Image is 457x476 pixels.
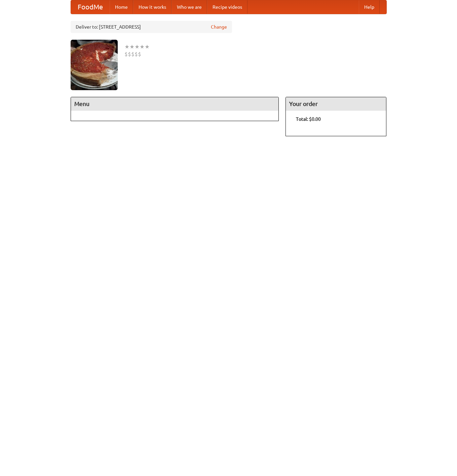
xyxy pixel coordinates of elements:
img: angular.jpg [71,40,118,90]
a: FoodMe [71,0,110,14]
a: Help [359,0,380,14]
li: ★ [145,43,150,50]
a: How it works [133,0,172,14]
li: $ [128,50,131,58]
li: $ [138,50,141,58]
li: ★ [135,43,140,50]
li: $ [131,50,135,58]
h4: Your order [286,97,386,111]
h4: Menu [71,97,279,111]
div: Deliver to: [STREET_ADDRESS] [71,21,232,33]
b: Total: $0.00 [296,116,321,122]
li: ★ [124,43,129,50]
a: Home [110,0,133,14]
a: Change [211,24,227,30]
li: $ [135,50,138,58]
li: $ [124,50,128,58]
li: ★ [140,43,145,50]
a: Who we are [172,0,207,14]
li: ★ [129,43,135,50]
a: Recipe videos [207,0,247,14]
